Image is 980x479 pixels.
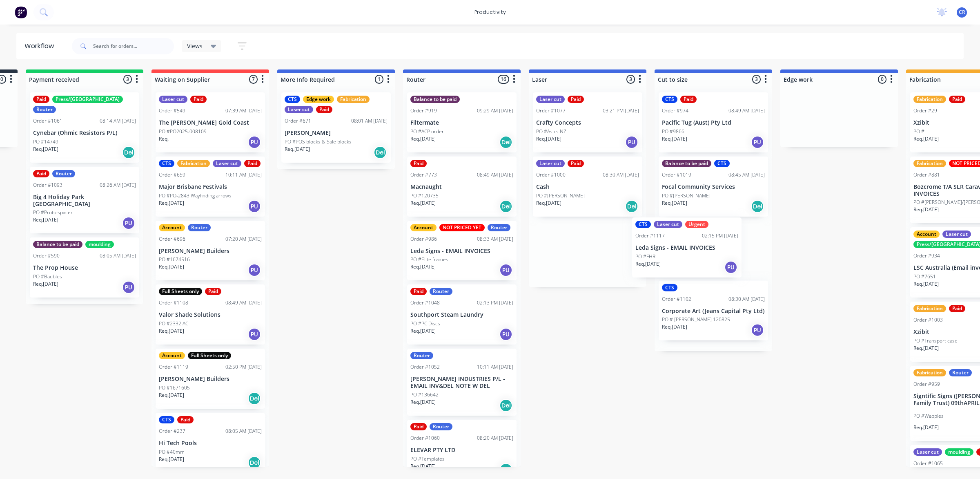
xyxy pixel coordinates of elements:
[93,38,174,54] input: Search for orders...
[24,41,58,51] div: Workflow
[470,6,510,18] div: productivity
[959,9,965,16] span: CR
[15,6,27,18] img: Factory
[187,42,203,50] span: Views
